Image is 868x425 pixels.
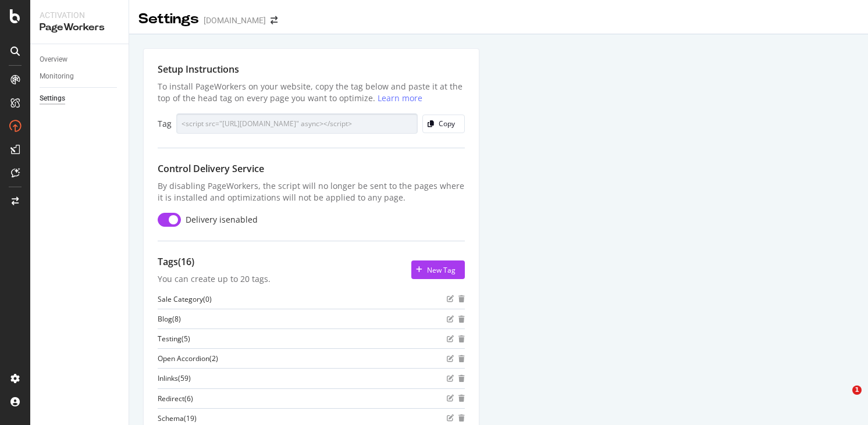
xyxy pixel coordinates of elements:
div: By disabling PageWorkers, the script will no longer be sent to the pages where it is installed an... [158,180,465,203]
div: New Tag [427,265,456,275]
a: Learn more [378,92,422,103]
div: Tag [158,118,172,130]
div: trash [458,373,465,383]
div: Activation [40,9,119,21]
div: edit [447,334,454,344]
div: Open Accordion ( 2 ) [158,353,218,363]
div: edit [447,373,454,383]
div: Blog ( 8 ) [158,314,181,324]
button: Copy [422,115,465,133]
div: trash [458,314,465,324]
div: Sale Category ( 0 ) [158,294,212,304]
a: Overview [40,53,120,66]
a: Monitoring [40,70,120,83]
div: Copy [439,119,455,128]
div: Overview [40,53,67,66]
div: Redirect ( 6 ) [158,394,193,403]
div: [DOMAIN_NAME] [204,15,266,26]
div: Setup Instructions [158,63,465,76]
div: Inlinks ( 59 ) [158,373,191,383]
div: Settings [138,9,199,29]
div: edit [447,413,454,423]
div: Schema ( 19 ) [158,413,197,423]
div: edit [447,353,454,363]
div: trash [458,394,465,403]
div: Delivery is enabled [186,214,258,226]
a: Settings [40,92,120,105]
span: 1 [852,385,862,395]
div: edit [447,294,454,304]
div: trash [458,294,465,304]
div: Control Delivery Service [158,162,465,176]
div: Monitoring [40,70,74,83]
div: trash [458,413,465,423]
div: edit [447,314,454,324]
div: You can create up to 20 tags. [158,273,271,285]
div: edit [447,394,454,403]
div: Testing ( 5 ) [158,334,190,344]
div: trash [458,353,465,363]
div: Tags (16) [158,255,271,269]
div: arrow-right-arrow-left [271,16,278,24]
iframe: Intercom live chat [828,385,856,413]
div: trash [458,334,465,344]
div: Settings [40,92,65,105]
button: New Tag [411,260,465,279]
div: PageWorkers [40,21,119,34]
div: To install PageWorkers on your website, copy the tag below and paste it at the top of the head ta... [158,81,465,104]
